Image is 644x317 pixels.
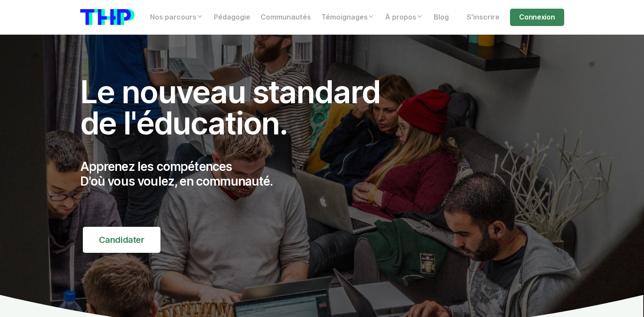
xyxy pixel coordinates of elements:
a: Candidater [83,227,160,253]
img: logo [80,9,134,25]
a: Connexion [510,9,564,26]
h1: Le nouveau standard de l'éducation. [80,76,399,139]
a: Communautés [255,9,316,26]
a: Témoignages [316,9,380,26]
a: Pédagogie [209,9,255,26]
a: S'inscrire [461,9,505,26]
a: Blog [428,9,454,26]
a: Nos parcours [145,9,209,26]
p: Apprenez les compétences D'où vous voulez, en communauté. [80,160,399,189]
a: À propos [380,9,428,26]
